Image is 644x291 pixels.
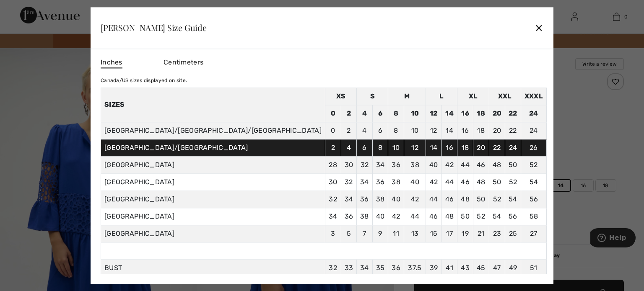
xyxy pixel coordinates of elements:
[505,139,521,156] td: 24
[101,139,325,156] td: [GEOGRAPHIC_DATA]/[GEOGRAPHIC_DATA]
[376,264,385,272] span: 35
[357,156,373,173] td: 32
[101,208,325,225] td: [GEOGRAPHIC_DATA]
[388,225,404,242] td: 11
[505,122,521,139] td: 22
[426,105,442,122] td: 12
[457,156,473,173] td: 44
[404,156,426,173] td: 38
[521,208,546,225] td: 58
[101,57,122,68] span: Inches
[404,208,426,225] td: 44
[441,122,457,139] td: 14
[372,191,388,208] td: 38
[473,122,489,139] td: 18
[341,156,357,173] td: 30
[426,88,457,105] td: L
[341,122,357,139] td: 2
[446,264,453,272] span: 41
[461,264,470,272] span: 43
[441,225,457,242] td: 17
[372,139,388,156] td: 8
[345,264,353,272] span: 33
[489,156,505,173] td: 48
[101,225,325,242] td: [GEOGRAPHIC_DATA]
[357,88,388,105] td: S
[505,105,521,122] td: 22
[388,173,404,191] td: 38
[473,105,489,122] td: 18
[101,173,325,191] td: [GEOGRAPHIC_DATA]
[372,173,388,191] td: 36
[505,208,521,225] td: 56
[325,122,341,139] td: 0
[457,225,473,242] td: 19
[357,139,373,156] td: 6
[357,191,373,208] td: 36
[341,208,357,225] td: 36
[489,122,505,139] td: 20
[360,264,369,272] span: 34
[404,173,426,191] td: 40
[404,122,426,139] td: 10
[430,264,438,272] span: 39
[388,88,426,105] td: M
[530,264,538,272] span: 51
[521,139,546,156] td: 26
[489,105,505,122] td: 20
[101,259,325,276] td: BUST
[341,191,357,208] td: 34
[325,208,341,225] td: 34
[441,139,457,156] td: 16
[473,191,489,208] td: 50
[388,139,404,156] td: 10
[329,264,337,272] span: 32
[325,225,341,242] td: 3
[101,122,325,139] td: [GEOGRAPHIC_DATA]/[GEOGRAPHIC_DATA]/[GEOGRAPHIC_DATA]
[457,173,473,191] td: 46
[372,156,388,173] td: 34
[426,122,442,139] td: 12
[388,191,404,208] td: 40
[101,88,325,122] th: Sizes
[404,191,426,208] td: 42
[372,225,388,242] td: 9
[521,173,546,191] td: 54
[505,156,521,173] td: 50
[325,191,341,208] td: 32
[521,88,546,105] td: XXXL
[457,105,473,122] td: 16
[473,156,489,173] td: 46
[357,173,373,191] td: 34
[489,173,505,191] td: 50
[388,122,404,139] td: 8
[489,88,521,105] td: XXL
[489,139,505,156] td: 22
[457,122,473,139] td: 16
[521,156,546,173] td: 52
[489,191,505,208] td: 52
[392,264,400,272] span: 36
[521,191,546,208] td: 56
[473,225,489,242] td: 21
[101,23,207,32] div: [PERSON_NAME] Size Guide
[372,105,388,122] td: 6
[426,208,442,225] td: 46
[101,191,325,208] td: [GEOGRAPHIC_DATA]
[457,191,473,208] td: 48
[521,105,546,122] td: 24
[357,105,373,122] td: 4
[357,122,373,139] td: 4
[341,105,357,122] td: 2
[404,105,426,122] td: 10
[357,208,373,225] td: 38
[457,208,473,225] td: 50
[441,191,457,208] td: 46
[357,225,373,242] td: 7
[441,208,457,225] td: 48
[473,173,489,191] td: 48
[388,208,404,225] td: 42
[473,139,489,156] td: 20
[457,88,489,105] td: XL
[457,139,473,156] td: 18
